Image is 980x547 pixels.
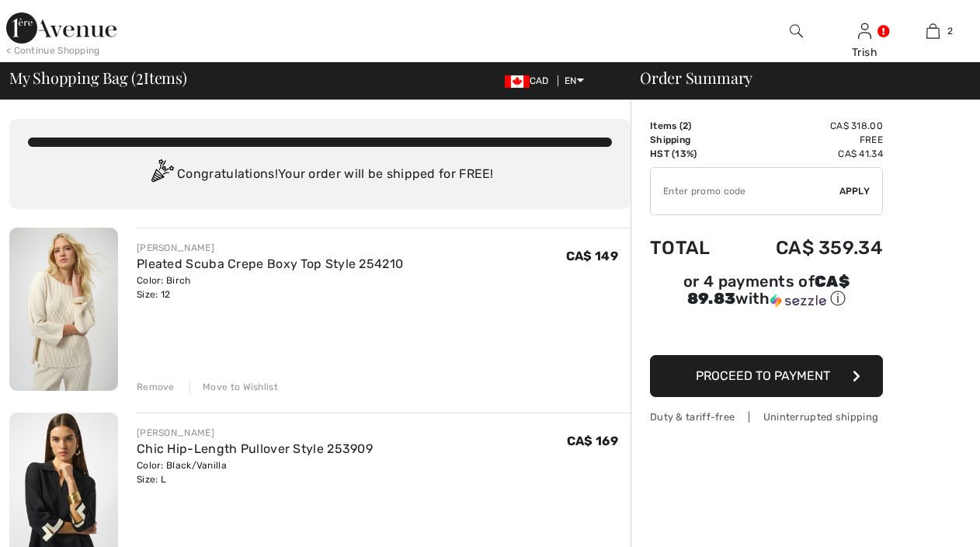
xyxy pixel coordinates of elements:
img: Pleated Scuba Crepe Boxy Top Style 254210 [9,228,118,391]
div: [PERSON_NAME] [137,241,403,255]
td: Total [650,221,734,274]
div: Remove [137,380,175,394]
span: My Shopping Bag ( Items) [9,70,187,85]
span: EN [565,75,584,86]
img: My Info [858,22,871,40]
span: CAD [505,75,555,86]
a: Sign In [858,23,871,38]
span: 2 [683,120,688,131]
span: 2 [136,66,144,86]
img: Canadian Dollar [505,75,530,88]
iframe: Find more information here [690,103,980,547]
div: or 4 payments ofCA$ 89.83withSezzle Click to learn more about Sezzle [650,274,883,315]
div: Color: Birch Size: 12 [137,273,403,301]
img: search the website [790,22,803,40]
a: Pleated Scuba Crepe Boxy Top Style 254210 [137,256,403,271]
span: CA$ 89.83 [687,272,850,308]
img: My Bag [926,22,940,40]
div: Duty & tariff-free | Uninterrupted shipping [650,409,883,424]
iframe: PayPal-paypal [650,315,883,350]
span: CA$ 169 [567,434,618,448]
div: or 4 payments of with [650,274,883,309]
img: Congratulation2.svg [146,159,177,190]
button: Proceed to Payment [650,355,883,397]
td: Items ( ) [650,119,734,133]
div: Order Summary [621,70,971,85]
div: < Continue Shopping [6,44,100,57]
input: Promo code [651,168,839,214]
span: 2 [947,24,953,38]
img: 1ère Avenue [6,12,116,44]
div: [PERSON_NAME] [137,426,373,440]
div: Color: Black/Vanilla Size: L [137,458,373,486]
div: Trish [831,44,898,61]
td: Shipping [650,133,734,147]
span: CA$ 149 [566,249,618,263]
div: Move to Wishlist [189,380,278,394]
a: Chic Hip-Length Pullover Style 253909 [137,441,373,456]
a: 2 [900,22,967,40]
div: Congratulations! Your order will be shipped for FREE! [28,159,612,190]
td: HST (13%) [650,147,734,161]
